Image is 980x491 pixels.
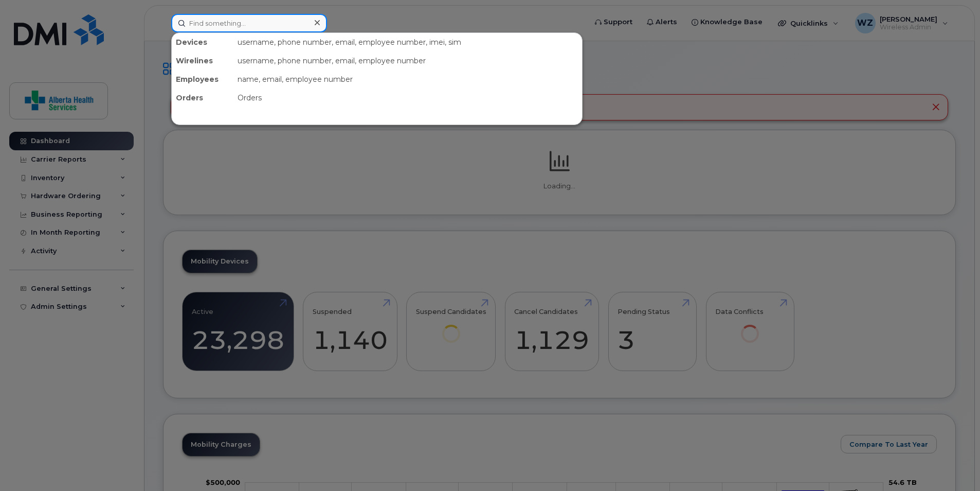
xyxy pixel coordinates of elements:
[172,89,233,107] div: Orders
[233,89,582,107] div: Orders
[172,51,233,70] div: Wirelines
[172,70,233,89] div: Employees
[233,51,582,70] div: username, phone number, email, employee number
[233,33,582,51] div: username, phone number, email, employee number, imei, sim
[172,33,233,51] div: Devices
[233,70,582,89] div: name, email, employee number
